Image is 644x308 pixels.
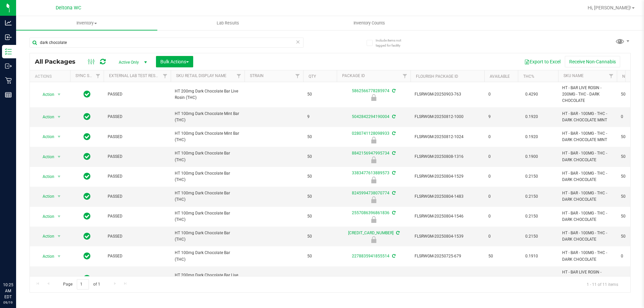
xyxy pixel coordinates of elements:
[522,89,541,99] span: 0.4290
[55,172,63,181] span: select
[55,112,63,122] span: select
[55,132,63,141] span: select
[5,77,12,84] inline-svg: Retail
[562,170,613,183] span: HT - BAR - 100MG - THC - DARK CHOCOLATE
[307,193,333,200] span: 50
[307,213,333,220] span: 50
[415,233,480,240] span: FLSRWGM-20250804-1539
[352,114,389,119] a: 5042842294190004
[563,73,584,78] a: SKU Name
[37,152,55,162] span: Action
[490,74,510,79] a: Available
[3,282,13,300] p: 10:25 AM EDT
[562,210,613,223] span: HT - BAR - 100MG - THC - DARK CHOCOLATE
[109,73,162,78] a: External Lab Test Result
[307,275,333,282] span: 1
[84,132,91,141] span: In Sync
[399,70,411,82] a: Filter
[175,130,240,143] span: HT 100mg Dark Chocolate Mint Bar (THC)
[307,253,333,259] span: 50
[108,253,167,259] span: PASSED
[108,134,167,140] span: PASSED
[55,252,63,261] span: select
[376,38,409,48] span: Include items not tagged for facility
[522,152,541,162] span: 0.1900
[416,74,458,79] a: Flourish Package ID
[352,131,389,136] a: 0280741128098933
[175,250,240,262] span: HT 100mg Dark Chocolate Bar (THC)
[336,236,412,243] div: Newly Received
[175,88,240,101] span: HT 200mg Dark Chocolate Bar Live Rosin (THC)
[352,254,389,258] a: 2278835941855514
[415,134,480,140] span: FLSRWGM-20250812-1024
[415,153,480,160] span: FLSRWGM-20250808-1316
[415,213,480,220] span: FLSRWGM-20250804-1546
[342,73,365,78] a: Package ID
[296,38,300,46] span: Clear
[562,111,613,123] span: HT - BAR - 100MG - THC - DARK CHOCOLATE MINT
[488,114,514,120] span: 9
[391,210,395,215] span: Sync from Compliance System
[175,170,240,183] span: HT 100mg Dark Chocolate Bar (THC)
[35,58,82,65] span: All Packages
[488,91,514,98] span: 0
[488,134,514,140] span: 0
[160,59,189,64] span: Bulk Actions
[348,231,393,235] a: [CREDIT_CARD_NUMBER]
[37,212,55,221] span: Action
[520,56,565,67] button: Export to Excel
[84,112,91,121] span: In Sync
[108,153,167,160] span: PASSED
[307,91,333,98] span: 50
[391,114,395,119] span: Sync from Compliance System
[233,70,245,82] a: Filter
[16,20,157,26] span: Inventory
[522,274,541,284] span: 0.3800
[415,275,480,282] span: FLSRWGM-20250623-212
[488,153,514,160] span: 0
[108,114,167,120] span: PASSED
[336,137,412,143] div: Newly Received
[307,134,333,140] span: 50
[108,275,167,282] span: PASSED
[309,74,316,79] a: Qty
[77,279,89,290] input: 1
[108,233,167,240] span: PASSED
[391,254,395,258] span: Sync from Compliance System
[307,233,333,240] span: 50
[606,70,617,82] a: Filter
[156,56,193,67] button: Bulk Actions
[352,171,389,175] a: 3383477613889573
[562,190,613,203] span: HT - BAR - 100MG - THC - DARK CHOCOLATE
[84,274,91,283] span: In Sync
[395,231,399,235] span: Sync from Compliance System
[415,193,480,200] span: FLSRWGM-20250804-1483
[75,73,101,78] a: Sync Status
[391,171,395,175] span: Sync from Compliance System
[336,216,412,223] div: Newly Received
[391,191,395,195] span: Sync from Compliance System
[84,89,91,99] span: In Sync
[415,91,480,98] span: FLSRWGM-20250903-763
[108,173,167,180] span: PASSED
[5,91,12,98] inline-svg: Reports
[30,38,304,48] input: Search Package ID, Item Name, SKU, Lot or Part Number...
[352,151,389,156] a: 8842156947995734
[56,5,81,11] span: Deltona WC
[35,74,67,79] div: Actions
[352,210,389,215] a: 2557086396861836
[522,112,541,122] span: 0.1920
[108,213,167,220] span: PASSED
[208,20,248,26] span: Lab Results
[16,16,157,30] a: Inventory
[176,73,226,78] a: Sku Retail Display Name
[336,196,412,203] div: Newly Received
[175,150,240,163] span: HT 100mg Dark Chocolate Bar (THC)
[250,73,264,78] a: Strain
[488,275,514,282] span: 0
[175,111,240,123] span: HT 100mg Dark Chocolate Mint Bar (THC)
[55,212,63,221] span: select
[352,191,389,195] a: 8245994738070774
[522,211,541,221] span: 0.2150
[108,193,167,200] span: PASSED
